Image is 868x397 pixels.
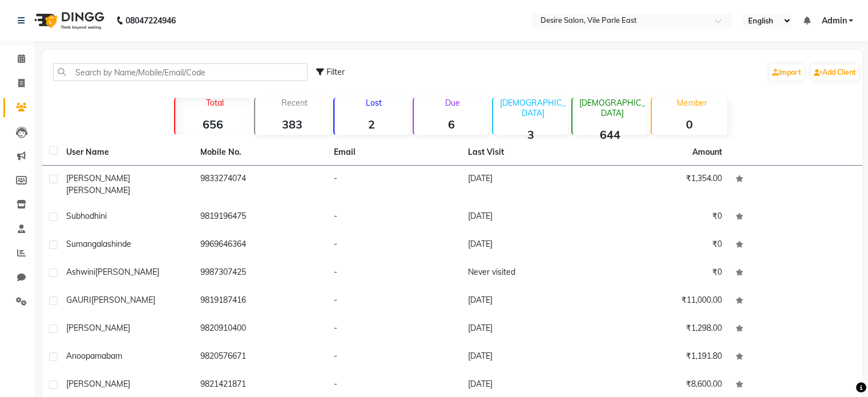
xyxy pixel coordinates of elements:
[126,5,176,37] b: 08047224946
[255,117,330,131] strong: 383
[461,287,595,315] td: [DATE]
[595,287,729,315] td: ₹11,000.00
[193,166,328,203] td: 9833274074
[66,379,130,389] span: [PERSON_NAME]
[260,98,330,108] p: Recent
[652,117,726,131] strong: 0
[577,98,647,118] p: [DEMOGRAPHIC_DATA]
[334,117,409,131] strong: 2
[180,98,250,108] p: Total
[685,139,729,165] th: Amount
[327,231,461,259] td: -
[414,117,488,131] strong: 6
[572,127,647,142] strong: 644
[327,139,461,166] th: Email
[66,173,130,183] span: [PERSON_NAME]
[175,117,250,131] strong: 656
[327,315,461,343] td: -
[29,5,107,37] img: logo
[327,203,461,231] td: -
[461,343,595,371] td: [DATE]
[193,315,328,343] td: 9820910400
[66,185,130,195] span: [PERSON_NAME]
[339,98,409,108] p: Lost
[821,15,846,27] span: Admin
[66,239,107,249] span: sumangala
[193,139,328,166] th: Mobile No.
[595,231,729,259] td: ₹0
[59,139,193,166] th: User Name
[595,203,729,231] td: ₹0
[595,315,729,343] td: ₹1,298.00
[461,203,595,231] td: [DATE]
[461,259,595,287] td: Never visited
[53,63,308,81] input: Search by Name/Mobile/Email/Code
[193,203,328,231] td: 9819196475
[595,259,729,287] td: ₹0
[461,315,595,343] td: [DATE]
[811,65,859,81] a: Add Client
[326,67,345,77] span: Filter
[107,239,131,249] span: shinde
[769,65,804,81] a: Import
[461,231,595,259] td: [DATE]
[95,267,159,277] span: [PERSON_NAME]
[66,211,107,221] span: subhodhini
[106,351,122,361] span: bam
[461,139,595,166] th: Last Visit
[193,259,328,287] td: 9987307425
[595,166,729,203] td: ₹1,354.00
[416,98,488,108] p: Due
[193,287,328,315] td: 9819187416
[193,343,328,371] td: 9820576671
[66,267,95,277] span: Ashwini
[493,127,568,142] strong: 3
[498,98,568,118] p: [DEMOGRAPHIC_DATA]
[595,343,729,371] td: ₹1,191.80
[327,287,461,315] td: -
[327,343,461,371] td: -
[461,166,595,203] td: [DATE]
[193,231,328,259] td: 9969646364
[656,98,726,108] p: Member
[327,259,461,287] td: -
[327,166,461,203] td: -
[91,295,155,305] span: [PERSON_NAME]
[66,323,130,333] span: [PERSON_NAME]
[66,351,106,361] span: Anoopama
[66,295,91,305] span: GAURI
